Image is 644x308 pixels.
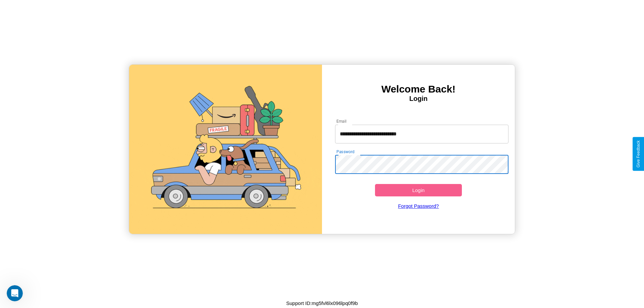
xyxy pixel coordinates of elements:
div: Give Feedback [636,140,641,168]
button: Login [375,184,462,196]
label: Email [336,118,347,124]
iframe: Intercom live chat [7,285,23,301]
img: gif [129,65,322,234]
label: Password [336,149,354,155]
p: Support ID: mg5fvl6lx096lpq0f9b [286,299,358,308]
a: Forgot Password? [332,196,505,215]
h4: Login [322,95,515,103]
h3: Welcome Back! [322,83,515,95]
